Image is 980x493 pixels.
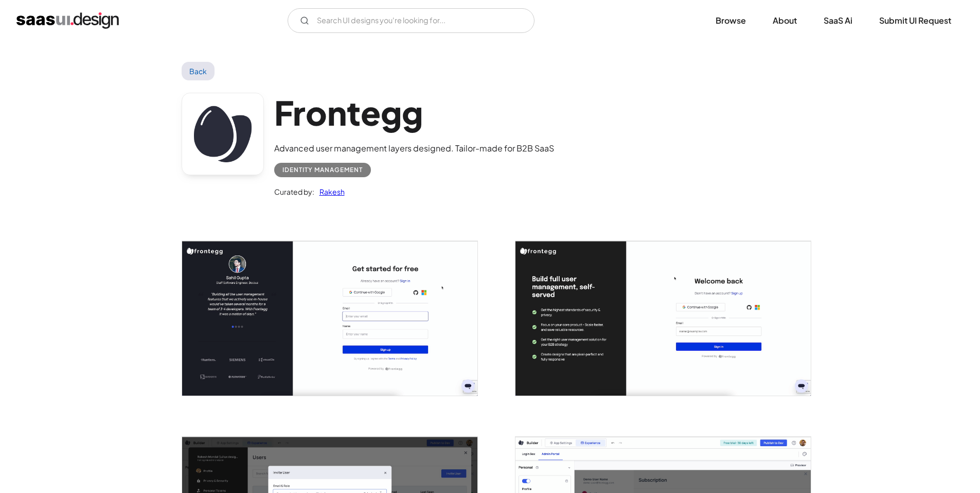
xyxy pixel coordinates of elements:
a: About [760,9,809,32]
input: Search UI designs you're looking for... [288,8,534,33]
a: SaaS Ai [811,9,865,32]
img: 642d0ec9f7b97b7bd500ecc2_Frontegg%20-%20Login.png [515,241,811,396]
div: Advanced user management layers designed. Tailor-made for B2B SaaS [274,142,554,155]
a: open lightbox [182,241,477,396]
a: Back [182,62,215,80]
a: open lightbox [515,241,811,396]
a: Submit UI Request [867,9,964,32]
img: 642d0ec9ab70ee78e6fbdead_Frontegg%20-%20Sign%20up.png [182,241,477,396]
div: Identity Management [282,164,363,176]
h1: Frontegg [274,93,554,132]
a: Browse [703,9,758,32]
form: Email Form [288,8,534,33]
div: Curated by: [274,185,314,198]
a: Rakesh [314,185,345,198]
a: home [16,12,119,29]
